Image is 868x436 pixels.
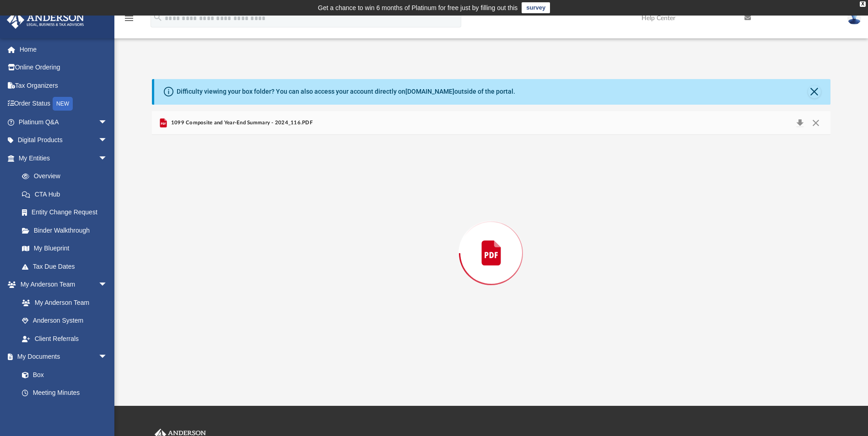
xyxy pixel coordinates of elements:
div: Preview [152,111,830,371]
span: arrow_drop_down [98,276,117,294]
a: CTA Hub [13,185,121,203]
a: My Anderson Teamarrow_drop_down [6,276,117,294]
span: arrow_drop_down [98,149,117,168]
span: arrow_drop_down [98,131,117,150]
div: close [860,1,866,7]
button: Download [792,117,808,129]
a: My Entitiesarrow_drop_down [6,149,121,167]
div: Difficulty viewing your box folder? You can also access your account directly on outside of the p... [177,87,515,96]
a: Overview [13,167,121,186]
a: [DOMAIN_NAME] [405,88,454,95]
span: arrow_drop_down [98,348,117,367]
a: Anderson System [13,312,117,330]
a: menu [124,17,135,24]
a: Platinum Q&Aarrow_drop_down [6,113,121,131]
a: Entity Change Request [13,203,121,222]
img: User Pic [847,11,861,25]
a: My Anderson Team [13,293,112,312]
i: menu [124,13,135,24]
div: NEW [53,97,73,111]
span: arrow_drop_down [98,113,117,132]
a: Meeting Minutes [13,384,117,402]
a: My Documentsarrow_drop_down [6,348,117,366]
a: Home [6,40,121,58]
a: Binder Walkthrough [13,221,121,239]
button: Close [808,85,821,98]
a: Tax Due Dates [13,257,121,276]
a: Order StatusNEW [6,95,121,113]
a: Box [13,366,112,384]
i: search [153,12,163,22]
a: My Blueprint [13,239,117,258]
a: survey [522,2,550,13]
div: Get a chance to win 6 months of Platinum for free just by filling out this [318,2,518,13]
a: Online Ordering [6,58,121,77]
span: 1099 Composite and Year-End Summary - 2024_116.PDF [169,119,313,127]
a: Tax Organizers [6,76,121,95]
a: Client Referrals [13,330,117,348]
a: Forms Library [13,402,112,420]
a: Digital Productsarrow_drop_down [6,131,121,149]
button: Close [808,117,824,129]
img: Anderson Advisors Platinum Portal [4,11,87,29]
